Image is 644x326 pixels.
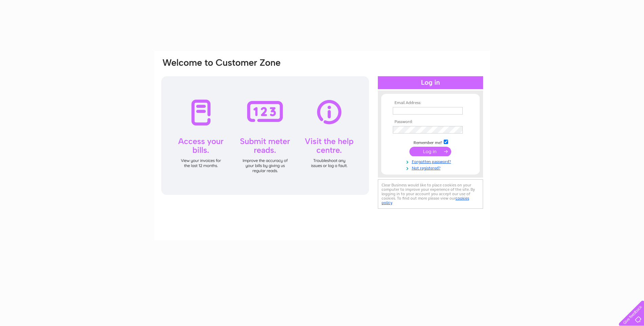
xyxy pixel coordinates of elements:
[378,179,483,209] div: Clear Business would like to place cookies on your computer to improve your experience of the sit...
[391,101,470,105] th: Email Address:
[391,120,470,124] th: Password:
[409,147,451,156] input: Submit
[393,158,470,164] a: Forgotten password?
[391,139,470,145] td: Remember me?
[382,196,469,205] a: cookies policy
[393,164,470,171] a: Not registered?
